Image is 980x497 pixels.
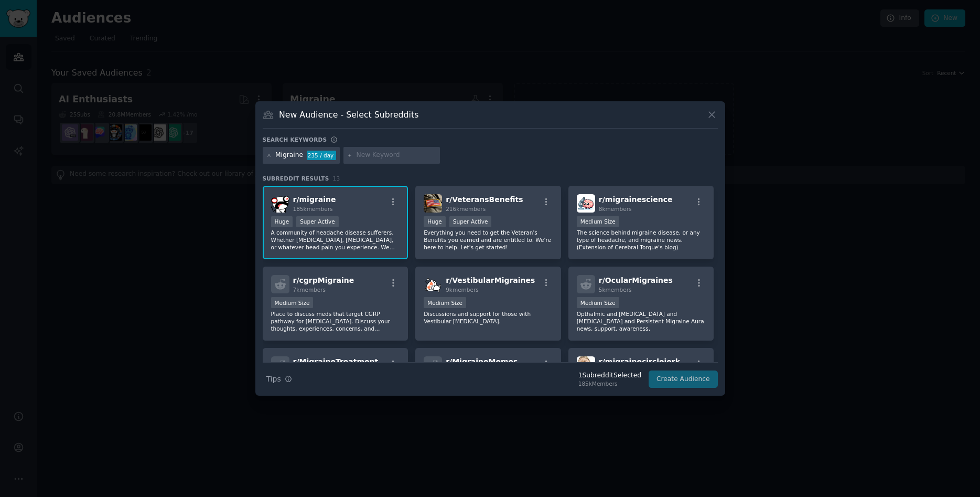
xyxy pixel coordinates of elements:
span: 5k members [599,287,632,293]
img: migraine [271,194,289,213]
div: Medium Size [424,297,466,308]
div: Medium Size [577,216,619,227]
p: Everything you need to get the Veteran's Benefits you earned and are entitled to. We're here to h... [424,229,553,251]
h3: Search keywords [263,136,327,143]
span: r/ OcularMigraines [599,276,673,284]
div: Super Active [449,216,492,227]
p: Discussions and support for those with Vestibular [MEDICAL_DATA]. [424,310,553,325]
div: Medium Size [271,297,314,308]
span: r/ MigraineMemes [446,357,518,366]
div: 235 / day [307,151,336,160]
span: 216k members [446,206,486,212]
span: 9k members [446,287,479,293]
span: r/ cgrpMigraine [293,276,354,284]
span: r/ migraine [293,195,336,204]
span: r/ migrainecirclejerk [599,357,680,366]
span: 185k members [293,206,333,212]
span: r/ MigraineTreatment [293,357,379,366]
div: Medium Size [577,297,619,308]
span: r/ migrainescience [599,195,673,204]
span: Subreddit Results [263,175,329,182]
span: r/ VeteransBenefits [446,195,523,204]
div: Super Active [296,216,339,227]
p: Place to discuss meds that target CGRP pathway for [MEDICAL_DATA]. Discuss your thoughts, experie... [271,310,400,332]
div: Migraine [275,151,303,160]
span: 8k members [599,206,632,212]
p: Opthalmic and [MEDICAL_DATA] and [MEDICAL_DATA] and Persistent Migraine Aura news, support, aware... [577,310,706,332]
span: 13 [333,175,340,182]
input: New Keyword [357,151,436,160]
span: Tips [266,374,281,385]
span: r/ VestibularMigraines [446,276,535,284]
div: 185k Members [578,380,641,387]
p: The science behind migraine disease, or any type of headache, and migraine news. (Extension of Ce... [577,229,706,251]
p: A community of headache disease sufferers. Whether [MEDICAL_DATA], [MEDICAL_DATA], or whatever he... [271,229,400,251]
img: VestibularMigraines [424,275,442,293]
div: 1 Subreddit Selected [578,371,641,380]
button: Tips [263,370,296,388]
div: Huge [424,216,446,227]
div: Huge [271,216,293,227]
img: VeteransBenefits [424,194,442,213]
h3: New Audience - Select Subreddits [279,109,418,120]
span: 7k members [293,287,326,293]
img: migrainecirclejerk [577,356,595,375]
img: migrainescience [577,194,595,213]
